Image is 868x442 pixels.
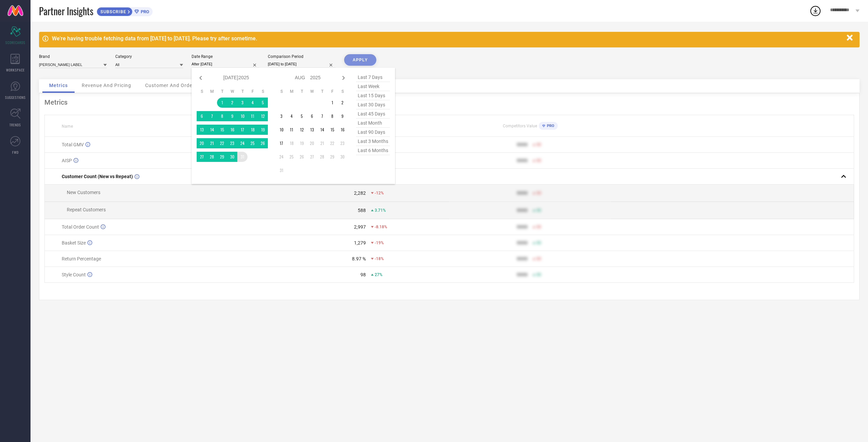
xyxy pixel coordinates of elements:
td: Fri Aug 01 2025 [327,98,337,108]
span: Return Percentage [62,256,101,261]
span: last 45 days [356,109,390,119]
td: Sat Jul 19 2025 [258,125,268,135]
td: Mon Aug 04 2025 [287,111,297,121]
span: last 15 days [356,91,390,100]
div: 9999 [517,158,528,163]
td: Thu Aug 07 2025 [317,111,327,121]
div: 9999 [517,240,528,246]
div: 9999 [517,142,528,147]
div: 9999 [517,208,528,213]
td: Fri Aug 15 2025 [327,125,337,135]
span: last 6 months [356,146,390,155]
span: PRO [545,124,554,128]
span: Total GMV [62,142,84,147]
td: Wed Aug 13 2025 [307,125,317,135]
td: Tue Jul 15 2025 [217,125,227,135]
td: Sat Jul 12 2025 [258,111,268,121]
input: Select date range [192,61,259,68]
div: Category [115,54,183,59]
td: Fri Aug 08 2025 [327,111,337,121]
span: 50 [536,208,541,213]
td: Tue Jul 08 2025 [217,111,227,121]
span: Basket Size [62,240,86,246]
td: Wed Jul 02 2025 [227,98,237,108]
div: Next month [339,74,348,82]
td: Tue Jul 29 2025 [217,152,227,162]
span: Customer Count (New vs Repeat) [62,174,133,179]
div: 98 [360,272,366,277]
td: Thu Jul 31 2025 [237,152,248,162]
td: Sun Aug 31 2025 [276,165,287,175]
span: last 30 days [356,100,390,109]
span: 50 [536,158,541,163]
th: Thursday [317,89,327,94]
a: SUBSCRIBEPRO [97,5,153,16]
td: Fri Jul 04 2025 [248,98,258,108]
td: Thu Aug 14 2025 [317,125,327,135]
td: Wed Jul 23 2025 [227,138,237,148]
td: Sun Aug 24 2025 [276,152,287,162]
td: Wed Jul 30 2025 [227,152,237,162]
span: last 3 months [356,137,390,146]
span: FWD [12,150,19,155]
th: Sunday [276,89,287,94]
span: last 7 days [356,73,390,82]
div: We're having trouble fetching data from [DATE] to [DATE]. Please try after sometime. [52,35,843,42]
td: Thu Jul 03 2025 [237,98,248,108]
td: Wed Aug 20 2025 [307,138,317,148]
td: Sun Jul 06 2025 [197,111,207,121]
th: Saturday [337,89,348,94]
span: 50 [536,240,541,245]
td: Wed Jul 09 2025 [227,111,237,121]
span: SUBSCRIBE [97,9,128,14]
th: Monday [207,89,217,94]
span: last 90 days [356,128,390,137]
td: Sat Aug 16 2025 [337,125,348,135]
div: 1,279 [354,240,366,246]
td: Sun Aug 10 2025 [276,125,287,135]
span: 50 [536,191,541,195]
span: AISP [62,158,72,163]
span: Metrics [49,83,68,88]
span: 50 [536,142,541,147]
div: 2,997 [354,224,366,230]
td: Mon Aug 11 2025 [287,125,297,135]
td: Sat Aug 09 2025 [337,111,348,121]
span: -18% [375,256,384,261]
td: Thu Aug 21 2025 [317,138,327,148]
th: Saturday [258,89,268,94]
div: 588 [358,208,366,213]
span: Style Count [62,272,86,277]
th: Wednesday [307,89,317,94]
td: Fri Aug 29 2025 [327,152,337,162]
span: SCORECARDS [5,40,25,45]
td: Mon Jul 28 2025 [207,152,217,162]
input: Select comparison period [268,61,336,68]
th: Tuesday [297,89,307,94]
span: 50 [536,272,541,277]
div: 9999 [517,272,528,277]
span: 3.71% [375,208,386,213]
div: 8.97 % [352,256,366,261]
th: Friday [248,89,258,94]
td: Sun Aug 03 2025 [276,111,287,121]
span: Name [62,124,73,129]
td: Wed Aug 06 2025 [307,111,317,121]
span: -19% [375,240,384,245]
div: 9999 [517,190,528,196]
span: Total Order Count [62,224,99,230]
th: Tuesday [217,89,227,94]
td: Tue Aug 05 2025 [297,111,307,121]
div: Comparison Period [268,54,336,59]
td: Sat Aug 23 2025 [337,138,348,148]
div: 9999 [517,256,528,261]
td: Tue Jul 22 2025 [217,138,227,148]
th: Thursday [237,89,248,94]
span: Revenue And Pricing [82,83,131,88]
td: Mon Jul 14 2025 [207,125,217,135]
td: Sat Jul 05 2025 [258,98,268,108]
span: -8.18% [375,225,387,229]
div: Metrics [44,98,854,106]
td: Tue Jul 01 2025 [217,98,227,108]
td: Sun Jul 20 2025 [197,138,207,148]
